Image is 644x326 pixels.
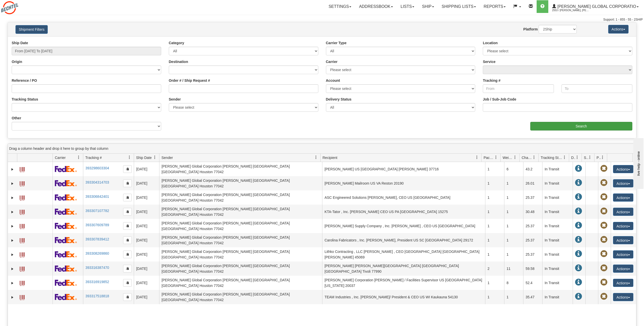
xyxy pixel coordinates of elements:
[10,195,15,200] a: Expand
[483,97,516,102] label: Job / Sub-Job Code
[613,236,633,244] button: Actions
[55,194,77,201] img: 2 - FedEx Express®
[134,247,159,262] td: [DATE]
[523,176,542,190] td: 26.01
[10,209,15,215] a: Expand
[159,176,322,190] td: [PERSON_NAME] Global Corporation [PERSON_NAME] [GEOGRAPHIC_DATA] [GEOGRAPHIC_DATA] Houston 77042
[123,194,132,201] button: Copy to clipboard
[85,280,109,284] a: 393316919852
[85,194,109,199] a: 393306842401
[575,165,582,172] span: In Transit
[523,276,542,290] td: 52.4
[575,193,582,201] span: In Transit
[523,290,542,304] td: 35.47
[562,84,632,93] input: To
[355,0,397,13] a: Addressbook
[485,276,504,290] td: 1
[159,262,322,276] td: [PERSON_NAME] Global Corporation [PERSON_NAME] [GEOGRAPHIC_DATA] [GEOGRAPHIC_DATA] Houston 77042
[600,279,607,286] span: Pickup Not Assigned
[485,205,504,219] td: 1
[123,279,132,287] button: Copy to clipboard
[55,237,77,243] img: 2 - FedEx Express®
[55,180,77,186] img: 2 - FedEx Express®
[10,281,15,286] a: Expand
[322,262,485,276] td: [PERSON_NAME] [PERSON_NAME][GEOGRAPHIC_DATA] [GEOGRAPHIC_DATA] [GEOGRAPHIC_DATA] Tivoli 77990
[485,233,504,247] td: 1
[483,59,496,64] label: Service
[134,176,159,190] td: [DATE]
[134,219,159,233] td: [DATE]
[159,162,322,176] td: [PERSON_NAME] Global Corporation [PERSON_NAME] [GEOGRAPHIC_DATA] [GEOGRAPHIC_DATA] Houston 77042
[600,265,607,272] span: Pickup Not Assigned
[600,293,607,300] span: Pickup Not Assigned
[20,222,25,230] a: Label
[85,166,109,170] a: 393298603304
[74,153,83,162] a: Carrier filter column settings
[20,207,25,216] a: Label
[10,167,15,172] a: Expand
[169,97,181,102] label: Sender
[548,0,642,13] a: [PERSON_NAME] Global Corporatio 2553 / [PERSON_NAME], [PERSON_NAME]
[483,40,498,45] label: Location
[123,222,132,230] button: Copy to clipboard
[123,208,132,216] button: Copy to clipboard
[552,8,590,13] span: 2553 / [PERSON_NAME], [PERSON_NAME]
[322,190,485,205] td: ASC Engineered Solutions [PERSON_NAME], CEO US [GEOGRAPHIC_DATA]
[159,233,322,247] td: [PERSON_NAME] Global Corporation [PERSON_NAME] [GEOGRAPHIC_DATA] [GEOGRAPHIC_DATA] Houston 77042
[12,78,37,83] label: Reference / PO
[15,25,48,34] button: Shipment Filters
[325,0,355,13] a: Settings
[10,224,15,229] a: Expand
[504,290,523,304] td: 1
[485,219,504,233] td: 1
[600,165,607,172] span: Pickup Not Assigned
[322,205,485,219] td: KTA-Tator , Inc. [PERSON_NAME] CEO US PA [GEOGRAPHIC_DATA] 15275
[12,59,22,64] label: Origin
[523,205,542,219] td: 30.48
[613,265,633,273] button: Actions
[134,233,159,247] td: [DATE]
[10,295,15,300] a: Expand
[504,262,523,276] td: 11
[20,179,25,187] a: Label
[123,180,132,187] button: Copy to clipboard
[600,208,607,215] span: Pickup Not Assigned
[10,238,15,243] a: Expand
[85,180,109,184] a: 393304314703
[600,222,607,229] span: Pickup Not Assigned
[136,155,152,160] span: Ship Date
[600,236,607,243] span: Pickup Not Assigned
[134,190,159,205] td: [DATE]
[523,190,542,205] td: 25.37
[326,40,346,45] label: Carrier Type
[613,250,633,258] button: Actions
[85,266,109,270] a: 393316387470
[613,222,633,230] button: Actions
[123,165,132,173] button: Copy to clipboard
[598,153,607,162] a: Pickup Status filter column settings
[1,18,643,22] div: Support: 1 - 855 - 55 - 2SHIP
[322,219,485,233] td: [PERSON_NAME] Supply Company , Inc. [PERSON_NAME] , CEO US [GEOGRAPHIC_DATA]
[575,222,582,229] span: In Transit
[597,155,601,160] span: Pickup Status
[55,166,77,172] img: 2 - FedEx Express®
[322,233,485,247] td: Carolina Fabricators , Inc. [PERSON_NAME], President US SC [GEOGRAPHIC_DATA] 29172
[613,293,633,301] button: Actions
[123,293,132,301] button: Copy to clipboard
[323,155,337,160] span: Recipient
[541,155,563,160] span: Tracking Status
[613,165,633,173] button: Actions
[55,223,77,229] img: 2 - FedEx Express®
[613,279,633,287] button: Actions
[169,40,184,45] label: Category
[55,294,77,300] img: 2 - FedEx Express®
[504,247,523,262] td: 1
[523,247,542,262] td: 25.37
[20,165,25,173] a: Label
[504,219,523,233] td: 1
[485,190,504,205] td: 1
[600,193,607,201] span: Pickup Not Assigned
[613,179,633,187] button: Actions
[503,155,513,160] span: Weight
[322,247,485,262] td: Lithko Contracting , LLC [PERSON_NAME] , CEO [GEOGRAPHIC_DATA] [GEOGRAPHIC_DATA][PERSON_NAME] 45069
